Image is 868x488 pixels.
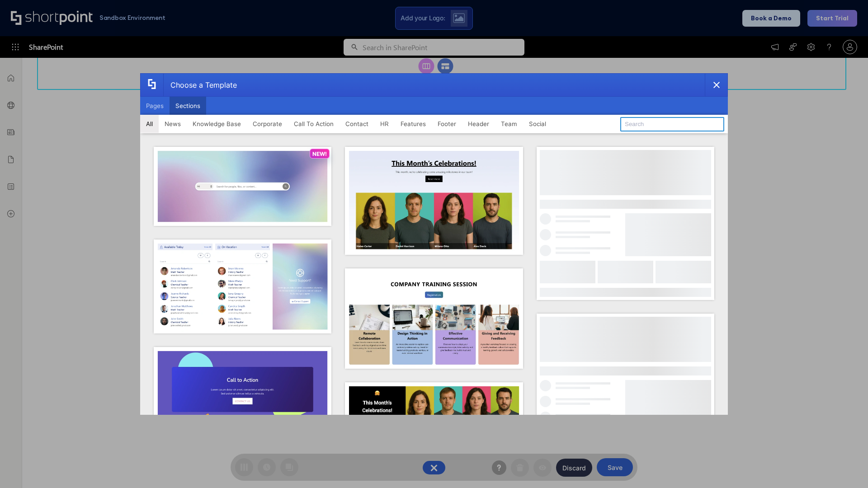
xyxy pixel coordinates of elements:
iframe: Chat Widget [823,445,868,488]
button: All [140,115,159,133]
button: HR [374,115,395,133]
button: Team [495,115,523,133]
button: Knowledge Base [187,115,247,133]
button: Footer [432,115,462,133]
button: Contact [340,115,374,133]
button: Sections [170,97,206,115]
button: Call To Action [288,115,340,133]
button: Features [395,115,432,133]
button: Social [523,115,552,133]
input: Search [620,117,724,131]
button: Header [462,115,495,133]
div: template selector [140,73,728,415]
div: Choose a Template [163,74,237,96]
p: NEW! [312,150,327,157]
button: Pages [140,97,170,115]
button: News [159,115,187,133]
button: Corporate [247,115,288,133]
